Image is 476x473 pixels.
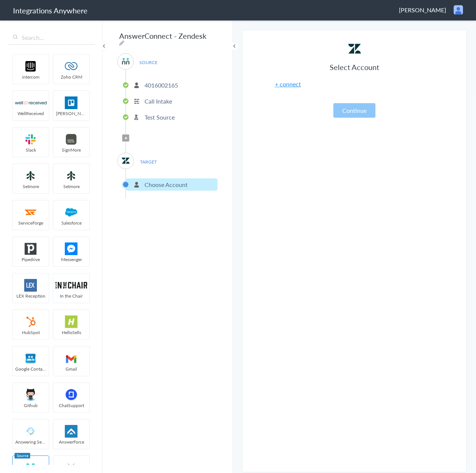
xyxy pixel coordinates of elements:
[13,402,49,409] span: Github
[53,147,89,153] span: SignMore
[53,439,89,445] span: AnswerForce
[347,41,362,56] img: zendesk-logo.svg
[13,5,88,16] h1: Integrations Anywhere
[15,60,47,73] img: intercom-logo.svg
[15,96,47,109] img: wr-logo.svg
[55,352,87,365] img: gmail-logo.svg
[15,133,47,146] img: slack-logo.svg
[13,366,49,372] span: Google Contacts
[134,157,162,167] span: TARGET
[15,242,47,255] img: pipedrive.png
[53,402,89,409] span: ChatSupport
[13,220,49,226] span: ServiceForge
[13,110,49,117] span: WellReceived
[145,81,178,89] p: 4016002165
[13,329,49,336] span: HubSpot
[333,103,375,118] button: Continue
[7,31,95,45] input: Search...
[55,279,87,292] img: inch-logo.svg
[15,206,47,219] img: serviceforge-icon.png
[15,388,47,401] img: github.png
[55,242,87,255] img: FBM.png
[13,147,49,153] span: Slack
[145,113,175,121] p: Test Source
[145,180,188,189] p: Choose Account
[55,96,87,109] img: trello.png
[13,293,49,299] span: LEX Reception
[55,169,87,182] img: setmoreNew.jpg
[145,97,172,105] p: Call Intake
[53,366,89,372] span: Gmail
[15,169,47,182] img: setmoreNew.jpg
[275,80,301,88] a: + connect
[55,60,87,73] img: zoho-logo.svg
[15,279,47,292] img: lex-app-logo.svg
[15,425,47,438] img: Answering_service.png
[121,156,130,165] img: zendesk-logo.svg
[53,110,89,117] span: [PERSON_NAME]
[121,57,130,66] img: answerconnect-logo.svg
[261,62,448,72] h3: Select Account
[55,315,87,328] img: hs-app-logo.svg
[55,425,87,438] img: af-app-logo.svg
[15,352,47,365] img: googleContact_logo.png
[53,256,89,263] span: Messenger
[55,133,87,146] img: signmore-logo.png
[13,74,49,80] span: intercom
[55,388,87,401] img: chatsupport-icon.svg
[53,293,89,299] span: In the Chair
[399,6,446,14] span: [PERSON_NAME]
[13,439,49,445] span: Answering Service
[134,57,162,67] span: SOURCE
[53,183,89,190] span: Setmore
[13,256,49,263] span: Pipedrive
[13,183,49,190] span: Setmore
[53,74,89,80] span: Zoho CRM
[55,206,87,219] img: salesforce-logo.svg
[454,5,463,15] img: user.png
[53,329,89,336] span: HelloSells
[15,315,47,328] img: hubspot-logo.svg
[53,220,89,226] span: Salesforce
